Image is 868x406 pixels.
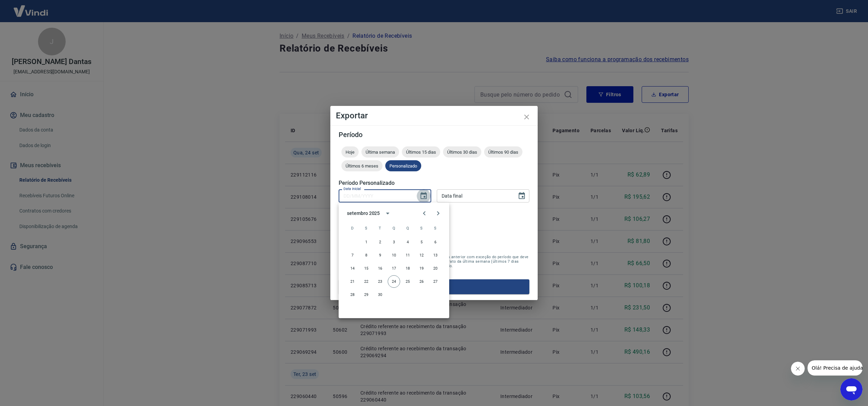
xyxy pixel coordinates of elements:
button: 24 [388,275,400,288]
iframe: Fechar mensagem [791,362,805,376]
button: 28 [346,288,359,301]
label: Data inicial [343,186,361,191]
span: Últimos 90 dias [484,150,522,155]
span: Hoje [341,150,359,155]
span: Últimos 30 dias [443,150,481,155]
button: Next month [431,206,445,220]
div: Última semana [361,146,399,157]
button: 22 [360,275,372,288]
div: Últimos 15 dias [402,146,440,157]
button: 8 [360,249,372,261]
span: sexta-feira [415,221,428,235]
span: Últimos 15 dias [402,150,440,155]
button: 19 [415,262,428,274]
h5: Período Personalizado [339,180,529,187]
button: 6 [429,236,442,248]
span: quarta-feira [388,221,400,235]
div: Últimos 6 meses [341,160,383,171]
button: 20 [429,262,442,274]
button: 2 [374,236,386,248]
h4: Exportar [336,111,532,120]
span: segunda-feira [360,221,372,235]
button: 21 [346,275,359,288]
button: Choose date [417,189,431,203]
button: 18 [402,262,414,274]
button: 17 [388,262,400,274]
span: Última semana [361,150,399,155]
div: Personalizado [385,160,421,171]
button: 23 [374,275,386,288]
button: 9 [374,249,386,261]
div: Últimos 90 dias [484,146,522,157]
button: 16 [374,262,386,274]
span: Personalizado [385,163,421,169]
input: DD/MM/YYYY [437,189,512,202]
button: 5 [415,236,428,248]
h5: Período [339,131,529,138]
span: domingo [346,221,359,235]
iframe: Botão para abrir a janela de mensagens [840,378,862,400]
iframe: Mensagem da empresa [808,360,862,376]
button: 15 [360,262,372,274]
button: close [518,109,535,125]
button: 29 [360,288,372,301]
button: 4 [402,236,414,248]
div: Últimos 30 dias [443,146,481,157]
button: 1 [360,236,372,248]
button: 25 [402,275,414,288]
span: terça-feira [374,221,386,235]
span: sábado [429,221,442,235]
button: 26 [415,275,428,288]
span: quinta-feira [402,221,414,235]
button: Previous month [417,206,431,220]
div: Hoje [341,146,359,157]
button: calendar view is open, switch to year view [382,207,394,219]
span: Últimos 6 meses [341,163,383,169]
button: 14 [346,262,359,274]
div: setembro 2025 [347,210,380,217]
button: 10 [388,249,400,261]
input: DD/MM/YYYY [339,189,414,202]
button: Choose date [515,189,529,203]
button: 7 [346,249,359,261]
span: Olá! Precisa de ajuda? [4,5,58,10]
button: 13 [429,249,442,261]
button: 27 [429,275,442,288]
button: 11 [402,249,414,261]
button: 12 [415,249,428,261]
button: 30 [374,288,386,301]
button: 3 [388,236,400,248]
